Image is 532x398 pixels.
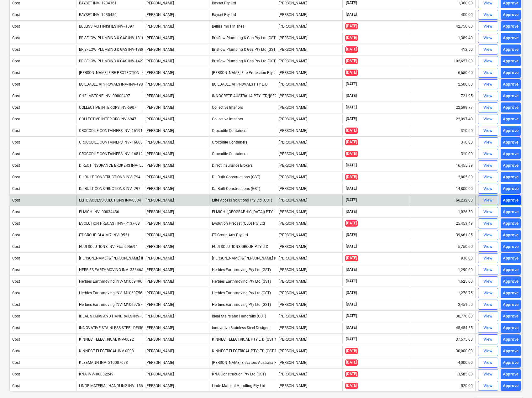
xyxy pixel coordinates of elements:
span: [DATE] [345,116,357,122]
div: 25,453.49 [409,218,475,228]
button: View [478,311,498,321]
div: 66,232.00 [409,195,475,205]
div: Cost [12,82,20,86]
div: [PERSON_NAME] [276,276,342,286]
div: DJ BUILT CONSTRUCTIONS INV- 794 [79,175,140,179]
div: Approve [503,69,519,76]
button: View [478,195,498,205]
button: Approve [501,334,521,344]
div: [PERSON_NAME] [276,300,342,310]
button: Approve [501,207,521,217]
div: [PERSON_NAME] [276,56,342,66]
div: View [483,266,493,274]
div: CROCODILE CONTAINERS INV- 16812 [79,152,143,156]
div: Cost [12,117,20,121]
div: Bellissimo Finishes [209,21,276,31]
div: BUILDABLE APPROVALS PTY LTD [209,79,276,89]
iframe: Chat Widget [501,368,532,398]
div: View [483,185,493,192]
div: FT Group Aus Pty Ltd [209,230,276,240]
span: Della Rosa [145,128,174,133]
div: [PERSON_NAME] [276,45,342,55]
div: Crocodile Containers [209,149,276,159]
div: Approve [503,290,519,297]
button: Approve [501,10,521,20]
div: BELLISSIMO FINISHES INV- 1397 [79,24,134,29]
div: Approve [503,116,519,123]
div: DIRECT INSURANCE BROKERS INV- 554998 [79,163,152,168]
div: Approve [503,150,519,158]
div: [PERSON_NAME] [276,149,342,159]
div: [PERSON_NAME] [276,334,342,344]
button: View [478,45,498,55]
span: [DATE] [345,12,357,17]
button: View [478,114,498,124]
div: 2,805.00 [409,172,475,182]
span: [DATE] [345,174,358,180]
button: Approve [501,276,521,286]
div: Approve [503,58,519,65]
div: Collective Interiors [209,102,276,113]
div: View [483,34,493,42]
div: Crocodile Containers [209,126,276,136]
div: Cost [12,1,20,5]
span: [DATE] [345,186,357,191]
div: Approve [503,232,519,239]
div: [PERSON_NAME] [276,68,342,78]
div: 4,000.00 [409,358,475,368]
div: Elite Access Solutions Pty Ltd (GST) [209,195,276,205]
div: Approve [503,208,519,216]
div: [PERSON_NAME] [276,21,342,31]
div: Approve [503,324,519,332]
div: Approve [503,220,519,227]
button: View [478,79,498,89]
div: [PERSON_NAME] [276,33,342,43]
div: View [483,104,493,111]
div: [PERSON_NAME] [276,126,342,136]
div: BRISFLOW PLUMBING & GAS INV-1386 [79,47,144,52]
span: Della Rosa [145,59,174,63]
div: Approve [503,348,519,355]
div: View [483,359,493,366]
div: KINNECT ELECTRICAL PTY LTD (GST from [DATE]) [209,334,276,344]
div: [PERSON_NAME] [276,311,342,321]
span: Della Rosa [145,175,174,179]
div: View [483,174,493,181]
span: [DATE] [345,93,357,98]
div: Approve [503,34,519,42]
button: Approve [501,68,521,78]
div: [PERSON_NAME] [276,10,342,20]
div: 1,389.40 [409,33,475,43]
span: Della Rosa [145,117,174,121]
div: [PERSON_NAME] [276,184,342,194]
div: View [483,150,493,158]
div: Brisflow Plumbing & Gas Pty Ltd (GST) [209,56,276,66]
div: CHELMSTONE INV- 00000497 [79,94,130,98]
button: Approve [501,230,521,240]
button: Approve [501,242,521,252]
span: Della Rosa [145,47,174,52]
div: View [483,208,493,216]
div: View [483,232,493,239]
span: [DATE] [345,105,357,110]
div: Ideal Stairs and Handrails (GST) [209,311,276,321]
button: Approve [501,253,521,263]
button: View [478,300,498,310]
div: 16,455.89 [409,160,475,170]
div: Brisflow Plumbing & Gas Pty Ltd (GST) [209,45,276,55]
div: 102,657.03 [409,56,475,66]
div: Approve [503,127,519,134]
button: View [478,218,498,228]
div: Innovative Stainless Steel Designs [209,323,276,333]
div: BRISFLOW PLUMBING & GAS INV-1310 [79,36,144,40]
button: View [478,334,498,344]
div: 400.00 [409,10,475,20]
div: Approve [503,81,519,88]
button: View [478,172,498,182]
div: View [483,92,493,100]
button: Approve [501,45,521,55]
div: COLLECTIVE INTERIORS INV-6907 [79,105,136,110]
button: Approve [501,172,521,182]
div: Herbies Earthmoving Pty Ltd (GST) [209,265,276,275]
div: Herbies Earthmoving Pty Ltd (GST) [209,300,276,310]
